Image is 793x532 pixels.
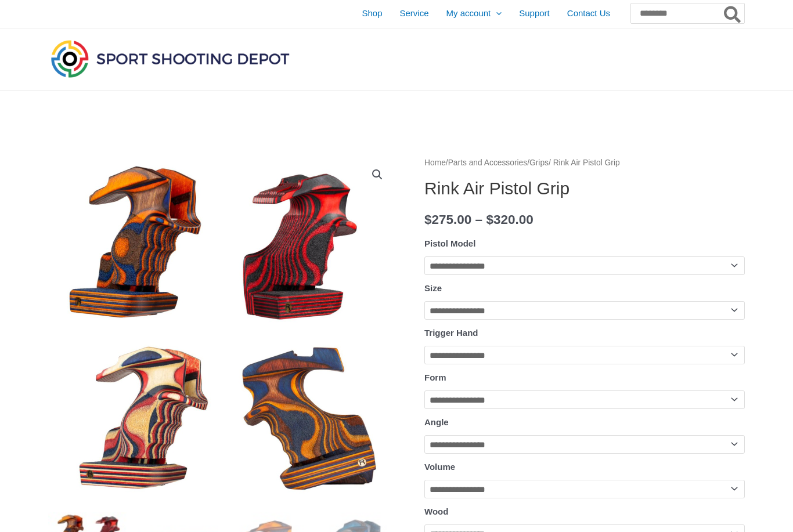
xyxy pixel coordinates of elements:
[475,212,483,227] span: –
[424,178,745,199] h1: Rink Air Pistol Grip
[424,212,471,227] bdi: 275.00
[424,238,475,248] label: Pistol Model
[529,158,549,167] a: Grips
[424,155,745,171] nav: Breadcrumb
[424,462,455,472] label: Volume
[486,212,493,227] span: $
[367,164,388,185] a: View full-screen image gallery
[424,417,449,427] label: Angle
[424,328,478,338] label: Trigger Hand
[48,37,292,80] img: Sport Shooting Depot
[722,3,744,23] button: Search
[424,506,448,516] label: Wood
[486,212,533,227] bdi: 320.00
[448,158,528,167] a: Parts and Accessories
[424,283,442,293] label: Size
[424,158,446,167] a: Home
[424,212,432,227] span: $
[424,372,446,382] label: Form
